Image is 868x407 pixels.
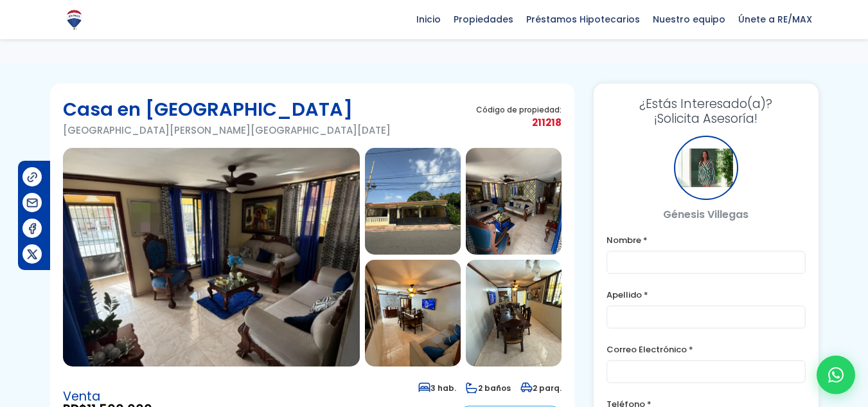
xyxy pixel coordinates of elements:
[418,383,456,393] span: 3 hab.
[466,383,511,393] span: 2 baños
[607,96,806,126] h3: ¡Solicita Asesoría!
[476,114,562,131] span: 211218
[447,10,520,29] span: Propiedades
[607,206,806,222] p: Génesis Villegas
[476,105,562,114] span: Código de propiedad:
[646,10,732,29] span: Nuestro equipo
[520,10,646,29] span: Préstamos Hipotecarios
[26,196,39,210] img: Compartir
[63,390,152,403] span: Venta
[63,148,360,366] img: Casa en Villa Faro
[674,136,738,200] div: Génesis Villegas
[607,287,806,303] label: Apellido *
[466,148,562,255] img: Casa en Villa Faro
[63,122,391,138] p: [GEOGRAPHIC_DATA][PERSON_NAME][GEOGRAPHIC_DATA][DATE]
[63,8,85,31] img: Logo de REMAX
[520,383,562,393] span: 2 parq.
[607,96,806,111] span: ¿Estás Interesado(a)?
[365,148,461,255] img: Casa en Villa Faro
[63,96,391,122] h1: Casa en [GEOGRAPHIC_DATA]
[607,341,806,357] label: Correo Electrónico *
[365,260,461,366] img: Casa en Villa Faro
[26,248,39,261] img: Compartir
[26,170,39,184] img: Compartir
[466,260,562,366] img: Casa en Villa Faro
[732,10,819,29] span: Únete a RE/MAX
[410,10,447,29] span: Inicio
[26,222,39,235] img: Compartir
[607,232,806,248] label: Nombre *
